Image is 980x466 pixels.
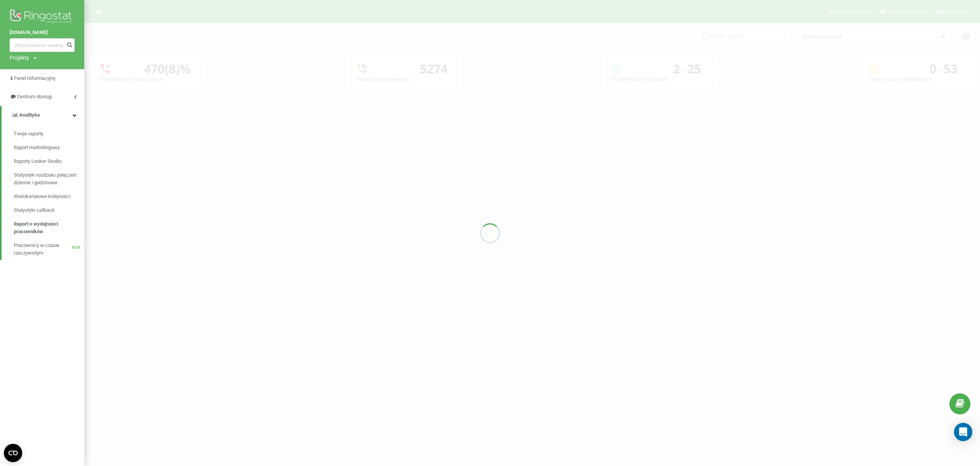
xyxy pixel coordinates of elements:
[14,168,84,190] a: Statystyki rozdziału połączeń: dzienne i godzinowe
[14,154,84,168] a: Raporty Looker Studio
[954,423,972,441] div: Open Intercom Messenger
[10,29,75,36] a: [DOMAIN_NAME]
[14,217,84,239] a: Raport o wydajności pracowników
[14,127,84,141] a: Twoje raporty
[14,157,61,165] span: Raporty Looker Studio
[14,220,80,235] span: Raport o wydajności pracowników
[17,94,52,99] span: Centrum obsługi
[19,112,40,118] span: Analityka
[14,193,70,200] span: Wielokanałowe kolejności
[10,8,75,27] img: Ringostat logo
[14,144,60,151] span: Raport marketingowy
[14,242,72,257] span: Pracownicy w czasie rzeczywistym
[14,190,84,203] a: Wielokanałowe kolejności
[10,54,29,62] div: Projekty
[10,38,75,52] input: Wyszukiwanie według numeru
[14,239,84,260] a: Pracownicy w czasie rzeczywistymNEW
[4,444,22,462] button: Open CMP widget
[14,130,43,138] span: Twoje raporty
[14,141,84,154] a: Raport marketingowy
[14,203,84,217] a: Statystyki callback
[2,106,84,124] a: Analityka
[14,75,56,81] span: Panel Informacyjny
[14,206,55,214] span: Statystyki callback
[14,171,80,187] span: Statystyki rozdziału połączeń: dzienne i godzinowe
